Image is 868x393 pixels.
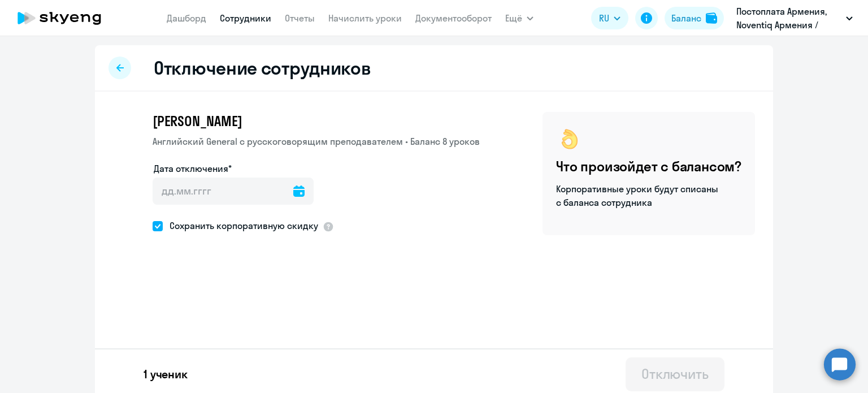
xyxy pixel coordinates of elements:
[163,219,318,232] span: Сохранить корпоративную скидку
[556,182,720,209] p: Корпоративные уроки будут списаны с баланса сотрудника
[706,12,717,24] img: balance
[153,112,242,130] span: [PERSON_NAME]
[505,11,522,25] span: Ещё
[220,12,271,24] a: Сотрудники
[626,357,724,391] button: Отключить
[731,5,858,32] button: Постоплата Армения, Noventiq Армения / Softline Армения
[144,366,188,382] p: 1 ученик
[556,126,583,153] img: ok
[591,7,628,29] button: RU
[415,12,492,24] a: Документооборот
[154,162,232,175] label: Дата отключения*
[153,178,314,205] input: дд.мм.гггг
[154,57,371,79] h2: Отключение сотрудников
[665,7,724,29] button: Балансbalance
[167,12,206,24] a: Дашборд
[599,11,609,25] span: RU
[641,365,709,383] div: Отключить
[505,7,533,29] button: Ещё
[328,12,402,24] a: Начислить уроки
[556,157,741,175] h4: Что произойдет с балансом?
[285,12,315,24] a: Отчеты
[671,11,701,25] div: Баланс
[736,5,841,32] p: Постоплата Армения, Noventiq Армения / Softline Армения
[153,135,480,148] p: Английский General с русскоговорящим преподавателем • Баланс 8 уроков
